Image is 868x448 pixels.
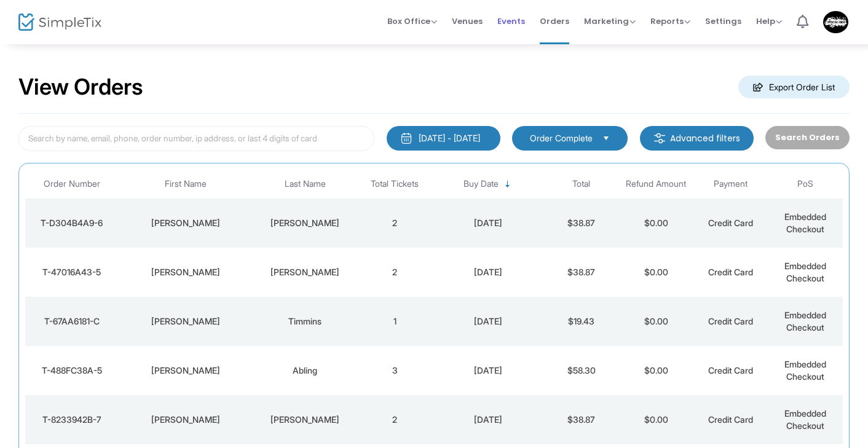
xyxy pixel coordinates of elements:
[256,364,354,377] div: Abling
[497,6,525,37] span: Events
[784,408,826,431] span: Embedded Checkout
[122,414,250,426] div: Mikayla
[598,132,615,145] button: Select
[708,218,753,228] span: Credit Card
[464,179,499,189] span: Buy Date
[544,346,618,395] td: $58.30
[544,248,618,297] td: $38.87
[530,132,593,144] span: Order Complete
[387,126,500,151] button: [DATE] - [DATE]
[619,198,693,248] td: $0.00
[784,211,826,234] span: Embedded Checkout
[28,414,116,426] div: T-8233942B-7
[256,315,354,328] div: Timmins
[738,76,850,98] m-button: Export Order List
[797,179,813,189] span: PoS
[285,179,326,189] span: Last Name
[784,261,826,283] span: Embedded Checkout
[708,414,753,425] span: Credit Card
[544,395,618,444] td: $38.87
[357,170,432,198] th: Total Tickets
[619,248,693,297] td: $0.00
[28,266,116,278] div: T-47016A43-5
[122,266,250,278] div: Pablo
[708,316,753,326] span: Credit Card
[544,297,618,346] td: $19.43
[357,395,432,444] td: 2
[435,217,541,229] div: 9/16/2025
[619,395,693,444] td: $0.00
[122,217,250,229] div: Jaime
[28,364,116,377] div: T-488FC38A-5
[640,126,754,151] m-button: Advanced filters
[435,266,541,278] div: 9/15/2025
[18,74,143,101] h2: View Orders
[357,346,432,395] td: 3
[419,132,480,144] div: [DATE] - [DATE]
[256,414,354,426] div: Krueger
[435,414,541,426] div: 9/14/2025
[619,170,693,198] th: Refund Amount
[28,315,116,328] div: T-67AA6181-C
[619,346,693,395] td: $0.00
[44,179,100,189] span: Order Number
[18,126,374,151] input: Search by name, email, phone, order number, ip address, or last 4 digits of card
[122,364,250,377] div: Amy
[256,266,354,278] div: Barreto
[756,15,782,27] span: Help
[708,267,753,277] span: Credit Card
[650,15,690,27] span: Reports
[784,310,826,332] span: Embedded Checkout
[705,6,741,37] span: Settings
[540,6,569,37] span: Orders
[653,132,666,144] img: filter
[28,217,116,229] div: T-D304B4A9-6
[452,6,483,37] span: Venues
[544,170,618,198] th: Total
[122,315,250,328] div: Tatiana
[503,179,513,189] span: Sortable
[435,364,541,377] div: 9/15/2025
[387,15,437,27] span: Box Office
[544,198,618,248] td: $38.87
[435,315,541,328] div: 9/15/2025
[256,217,354,229] div: Jones
[584,15,636,27] span: Marketing
[784,359,826,382] span: Embedded Checkout
[357,248,432,297] td: 2
[400,132,412,144] img: monthly
[357,198,432,248] td: 2
[619,297,693,346] td: $0.00
[708,365,753,375] span: Credit Card
[357,297,432,346] td: 1
[714,179,748,189] span: Payment
[165,179,207,189] span: First Name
